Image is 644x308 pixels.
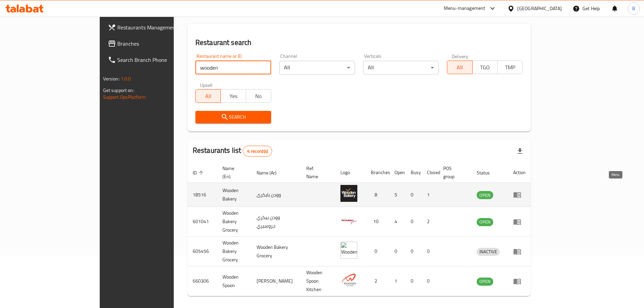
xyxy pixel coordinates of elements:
[251,237,301,266] td: Wooden Bakery Grocery
[335,162,365,183] th: Logo
[251,266,301,296] td: [PERSON_NAME]
[257,169,285,177] span: Name (Ar)
[306,164,327,181] span: Ref. Name
[477,278,493,285] span: OPEN
[500,63,520,72] span: TMP
[217,183,251,207] td: Wooden Bakery
[279,61,355,74] div: All
[363,61,439,74] div: All
[450,63,470,72] span: All
[389,207,405,237] td: 4
[340,185,357,202] img: Wooden Bakery
[447,61,472,74] button: All
[200,82,213,87] label: Upsell
[103,93,146,101] a: Support.OpsPlatform
[102,35,207,52] a: Branches
[117,23,202,31] span: Restaurants Management
[475,63,495,72] span: TGO
[340,242,357,259] img: Wooden Bakery Grocery
[632,5,635,12] span: B
[217,266,251,296] td: Wooden Spoon
[340,271,357,288] img: Wooden Spoon
[513,218,526,226] div: Menu
[422,183,438,207] td: 1
[389,237,405,266] td: 0
[103,86,134,95] span: Get support on:
[422,266,438,296] td: 0
[365,207,389,237] td: 10
[251,207,301,237] td: وودن بيكري جروسيري
[201,113,266,121] span: Search
[193,169,206,177] span: ID
[389,266,405,296] td: 1
[405,162,422,183] th: Busy
[513,277,526,285] div: Menu
[389,162,405,183] th: Open
[508,162,531,183] th: Action
[195,111,271,123] button: Search
[243,148,272,155] span: 4 record(s)
[365,237,389,266] td: 0
[477,169,499,177] span: Status
[452,54,469,58] label: Delivery
[117,40,202,48] span: Branches
[405,266,422,296] td: 0
[246,89,271,103] button: No
[405,237,422,266] td: 0
[217,237,251,266] td: Wooden Bakery Grocery
[477,248,500,256] span: INACTIVE
[193,145,272,157] h2: Restaurants list
[472,61,498,74] button: TGO
[477,218,493,226] span: OPEN
[477,278,493,286] div: OPEN
[103,74,120,83] span: Version:
[497,61,523,74] button: TMP
[117,56,202,64] span: Search Branch Phone
[422,207,438,237] td: 2
[195,89,221,103] button: All
[365,162,389,183] th: Branches
[340,212,357,229] img: Wooden Bakery Grocery
[251,183,301,207] td: وودن بايكرى
[513,247,526,256] div: Menu
[444,4,485,13] div: Menu-management
[195,38,523,48] h2: Restaurant search
[422,237,438,266] td: 0
[405,183,422,207] td: 0
[512,143,528,159] div: Export file
[517,5,562,12] div: [GEOGRAPHIC_DATA]
[405,207,422,237] td: 0
[301,266,335,296] td: Wooden Spoon Kitchen
[121,74,131,83] span: 1.0.0
[102,52,207,68] a: Search Branch Phone
[222,164,243,181] span: Name (En)
[220,89,246,103] button: Yes
[217,207,251,237] td: Wooden Bakery Grocery
[195,61,271,74] input: Search for restaurant name or ID..
[187,162,531,296] table: enhanced table
[443,164,463,181] span: POS group
[477,248,500,256] div: INACTIVE
[365,183,389,207] td: 8
[198,91,218,101] span: All
[249,91,268,101] span: No
[365,266,389,296] td: 2
[102,19,207,35] a: Restaurants Management
[477,191,493,199] span: OPEN
[223,91,243,101] span: Yes
[422,162,438,183] th: Closed
[389,183,405,207] td: 5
